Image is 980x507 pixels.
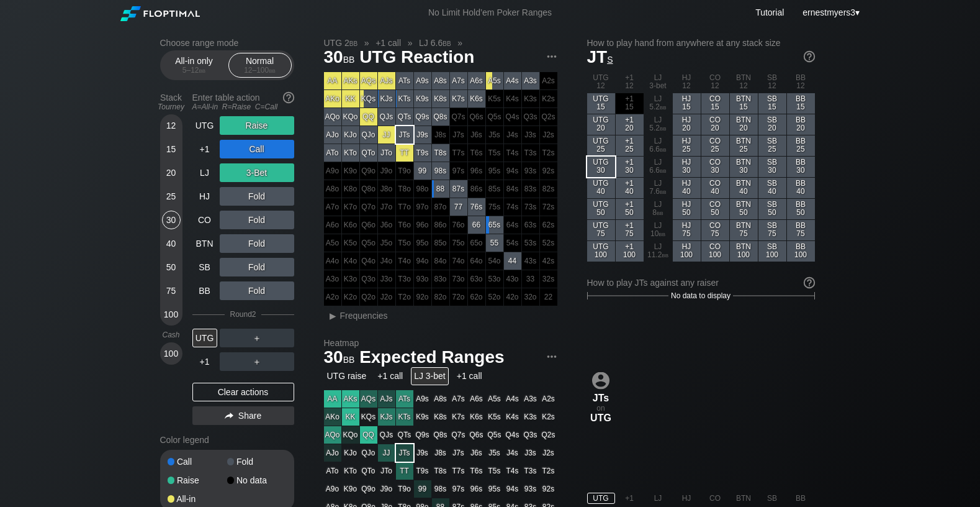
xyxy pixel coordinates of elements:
div: +1 40 [616,178,644,198]
div: 100% fold in prior round [504,270,521,288]
div: HJ 40 [673,178,701,198]
div: J9s [414,126,431,144]
div: 100% fold in prior round [342,180,359,198]
div: 100% fold in prior round [540,144,557,162]
span: bb [660,187,667,196]
div: HJ 50 [673,199,701,219]
div: 100% fold in prior round [486,108,503,126]
div: HJ 100 [673,241,701,262]
div: Q9s [414,108,431,126]
div: T9s [414,144,431,162]
div: 100% fold in prior round [540,90,557,107]
div: No data [227,476,287,485]
div: BTN 30 [730,157,758,177]
div: CO [192,211,217,229]
div: LJ 6.6 [644,135,672,156]
div: 100% fold in prior round [342,234,359,252]
div: K9s [414,90,431,107]
div: AKs [342,72,359,89]
div: SB 20 [758,114,786,135]
div: HJ 30 [673,157,701,177]
div: CO 100 [701,241,729,262]
div: 100% fold in prior round [522,198,539,216]
div: 100% fold in prior round [486,126,503,144]
div: 100% fold in prior round [414,252,431,270]
span: JT [587,47,613,66]
div: 100% fold in prior round [504,144,521,162]
span: bb [657,208,663,217]
div: 100% fold in prior round [486,270,503,288]
div: 100% fold in prior round [342,162,359,180]
div: 75 [162,281,181,300]
div: 100% fold in prior round [468,270,485,288]
div: Tourney [155,103,187,111]
div: 100% fold in prior round [396,216,413,234]
div: HJ 25 [673,135,701,156]
div: Stack [155,88,187,116]
div: Call [168,457,227,466]
span: » [357,38,375,48]
div: SB 25 [758,135,786,156]
div: 65s [486,216,503,234]
img: icon-avatar.b40e07d9.svg [592,372,609,389]
div: 100% fold in prior round [450,144,467,162]
div: 100% fold in prior round [540,216,557,234]
div: 100 [162,305,181,324]
div: 100% fold in prior round [396,252,413,270]
div: HJ 75 [673,220,701,240]
span: bb [660,166,667,175]
div: A9s [414,72,431,89]
div: 100% fold in prior round [324,270,341,288]
h2: How to play hand from anywhere at any stack size [587,38,815,48]
div: 100% fold in prior round [450,270,467,288]
div: 100% fold in prior round [616,93,644,114]
div: All-in [168,495,227,503]
div: Fold [220,258,294,276]
div: 100% fold in prior round [522,162,539,180]
span: bb [660,124,667,132]
div: 100% fold in prior round [396,198,413,216]
div: 77 [450,198,467,216]
div: KQo [342,108,359,126]
span: bb [662,250,668,259]
div: UTG 100 [587,241,615,262]
div: LJ 5.2 [644,93,672,114]
div: 87s [450,180,467,198]
span: s [607,52,613,65]
div: 12 [162,116,181,135]
div: 100 [162,344,181,363]
span: UTG Reaction [357,48,476,68]
div: T8s [432,144,449,162]
div: 100% fold in prior round [540,72,557,89]
div: 100% fold in prior round [396,270,413,288]
span: bb [659,229,665,238]
div: 100% fold in prior round [378,252,395,270]
div: 12 – 100 [234,66,286,75]
div: KJs [378,90,395,107]
div: BTN 75 [730,220,758,240]
div: 15 [162,140,181,158]
div: JTs [396,126,413,144]
img: Floptimal logo [120,6,200,21]
img: ellipsis.fd386fe8.svg [545,350,559,363]
div: BB 15 [787,93,815,114]
div: UTG 15 [587,93,615,114]
div: 100% fold in prior round [522,216,539,234]
div: SB 100 [758,241,786,262]
span: UTG 2 [322,37,360,48]
div: +1 30 [616,157,644,177]
div: 100% fold in prior round [378,216,395,234]
div: LJ [192,163,217,182]
div: CO 12 [701,72,729,93]
a: Tutorial [755,7,784,17]
div: HJ 12 [673,72,701,93]
div: 100% fold in prior round [504,216,521,234]
div: JJ [378,126,395,144]
div: 100% fold in prior round [324,162,341,180]
div: HJ [192,187,217,206]
div: 100% fold in prior round [450,108,467,126]
div: +1 50 [616,199,644,219]
div: LJ 6.6 [644,157,672,177]
div: CO 15 [701,93,729,114]
div: 40 [162,234,181,253]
